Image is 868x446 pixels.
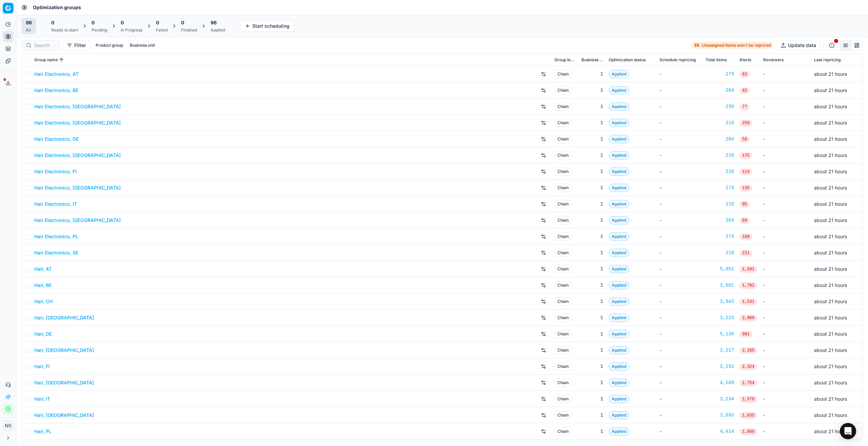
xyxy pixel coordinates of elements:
div: 1 [581,266,603,272]
td: - [657,147,703,163]
div: 210 [706,201,734,207]
a: 264 [706,87,734,94]
span: Chain [554,379,572,387]
nav: breadcrumb [33,4,81,11]
span: about 21 hours [814,315,847,320]
span: 1,578 [739,396,757,403]
a: 230 [706,103,734,110]
span: 96 [26,19,32,26]
td: - [657,293,703,310]
span: Group name [34,57,58,63]
span: 96 [211,19,217,26]
span: Applied [609,103,629,111]
span: Chain [554,184,572,192]
span: about 21 hours [814,217,847,223]
button: Sorted by Group name ascending [58,57,65,63]
span: Applied [609,314,629,322]
span: 981 [739,331,752,338]
div: 210 [706,249,734,256]
div: 274 [706,184,734,191]
span: Reviewers [763,57,784,63]
a: Hair Electronics, [GEOGRAPHIC_DATA] [34,217,121,224]
span: 109 [739,233,752,240]
span: Applied [609,70,629,78]
a: Hair, PL [34,428,52,435]
div: 279 [706,71,734,77]
a: Hair Electronics, IT [34,201,77,207]
span: Applied [609,362,629,371]
a: Hair, IT [34,396,50,402]
span: about 21 hours [814,347,847,353]
td: - [761,147,811,163]
span: Applied [609,346,629,354]
a: 3,191 [706,363,734,370]
div: 1 [581,363,603,370]
div: 4,109 [706,379,734,386]
div: 1 [581,249,603,256]
button: Update data [776,40,821,51]
span: Schedule repricing [659,57,696,63]
span: Chain [554,265,572,273]
span: Optimization groups [33,4,81,11]
td: - [657,82,703,98]
td: - [657,115,703,131]
div: 210 [706,152,734,159]
span: Group level [554,57,576,63]
td: - [657,98,703,115]
td: - [761,310,811,326]
td: - [761,245,811,261]
div: Open Intercom Messenger [840,423,856,439]
span: about 21 hours [814,87,847,93]
span: 1,501 [739,266,757,273]
div: Pending [92,27,107,33]
a: 210 [706,168,734,175]
td: - [761,180,811,196]
div: 1 [581,347,603,354]
div: 3,223 [706,314,734,321]
span: about 21 hours [814,233,847,239]
a: 4,414 [706,428,734,435]
a: 264 [706,217,734,224]
span: about 21 hours [814,169,847,174]
a: Hair, AT [34,266,52,272]
span: Applied [609,379,629,387]
span: 1,531 [739,298,757,305]
span: Chain [554,168,572,176]
div: 210 [706,119,734,126]
a: 3,943 [706,298,734,305]
div: 3,217 [706,347,734,354]
span: about 21 hours [814,201,847,207]
div: 3,693 [706,412,734,419]
a: 35Unassigned items won't be repriced [691,42,773,49]
span: Chain [554,200,572,208]
span: Applied [609,200,629,208]
a: Hair, [GEOGRAPHIC_DATA] [34,347,94,354]
span: Applied [609,119,629,127]
td: - [657,358,703,375]
span: Chain [554,70,572,78]
a: Hair Electronics, AT [34,71,79,77]
td: - [761,261,811,277]
a: Hair Electronics, DE [34,136,79,142]
input: Search [34,42,55,49]
div: 1 [581,119,603,126]
span: 77 [739,104,750,110]
span: Chain [554,362,572,371]
div: 1 [581,233,603,240]
span: Applied [609,86,629,94]
td: - [657,407,703,423]
a: Hair Electronics, BE [34,87,78,94]
td: - [761,228,811,245]
span: 1,702 [739,282,757,289]
div: 5,051 [706,266,734,272]
td: - [657,391,703,407]
div: 1 [581,331,603,337]
div: Ready to start [51,27,78,33]
span: 0 [156,19,159,26]
span: about 21 hours [814,104,847,109]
